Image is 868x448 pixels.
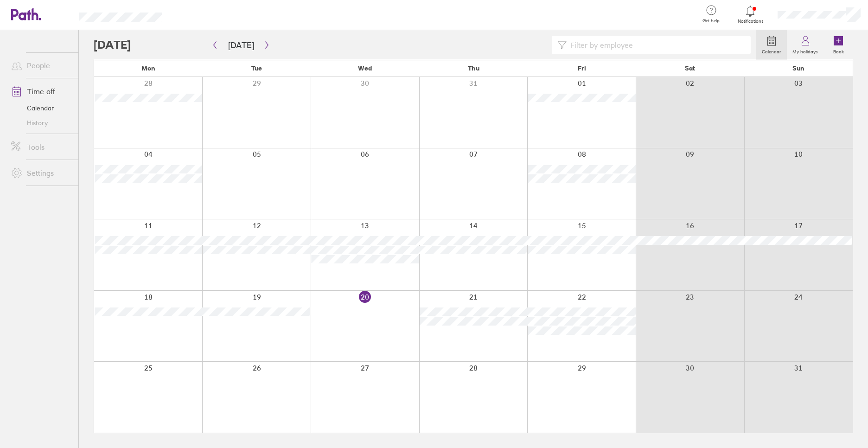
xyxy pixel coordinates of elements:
a: Calendar [756,30,787,60]
a: Calendar [4,101,78,115]
span: Get help [696,18,726,24]
span: Sun [792,64,804,72]
a: Settings [4,164,78,182]
label: Book [828,46,849,55]
input: Filter by employee [567,36,745,54]
a: Tools [4,138,78,156]
span: Wed [358,64,372,72]
span: Notifications [735,19,766,24]
a: People [4,56,78,75]
a: My holidays [787,30,823,60]
span: Thu [468,64,479,72]
span: Mon [141,64,155,72]
label: Calendar [756,46,787,55]
a: Book [823,30,853,60]
button: [DATE] [221,38,262,53]
a: History [4,115,78,130]
span: Fri [578,64,586,72]
span: Tue [251,64,262,72]
span: Sat [685,64,695,72]
a: Notifications [735,5,766,24]
label: My holidays [787,46,823,55]
a: Time off [4,82,78,101]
